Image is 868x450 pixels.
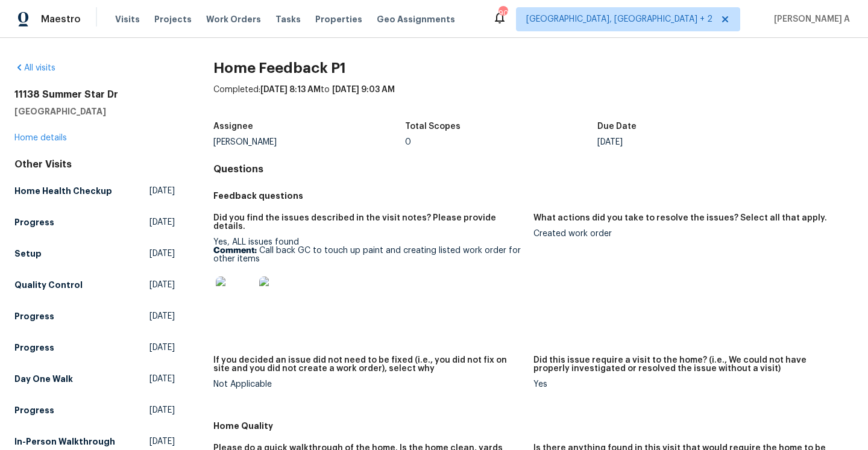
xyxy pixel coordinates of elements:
span: [DATE] [149,185,175,197]
span: [DATE] [149,216,175,228]
h2: 11138 Summer Star Dr [14,89,175,101]
h5: Did this issue require a visit to the home? (i.e., We could not have properly investigated or res... [533,356,844,373]
h5: Home Health Checkup [14,185,112,197]
span: Work Orders [206,13,261,25]
div: 0 [405,138,597,146]
a: Home details [14,134,67,142]
h5: Progress [14,404,54,416]
h5: Feedback questions [213,190,854,202]
a: Quality Control[DATE] [14,274,175,296]
h5: Day One Walk [14,373,73,385]
h5: If you decided an issue did not need to be fixed (i.e., you did not fix on site and you did not c... [213,356,524,373]
a: Home Health Checkup[DATE] [14,180,175,202]
h5: Progress [14,310,54,322]
div: Completed: to [213,84,854,115]
div: Yes [533,380,844,389]
div: [DATE] [597,138,790,146]
h5: Home Quality [213,420,854,432]
span: Geo Assignments [377,13,455,25]
span: Tasks [275,15,301,23]
a: Progress[DATE] [14,337,175,358]
a: Day One Walk[DATE] [14,368,175,390]
span: Visits [115,13,140,25]
h2: Home Feedback P1 [213,62,854,74]
h5: Progress [14,216,54,228]
h5: Quality Control [14,279,83,291]
a: Progress[DATE] [14,305,175,327]
div: Created work order [533,230,844,238]
p: Call back GC to touch up paint and creating listed work order for other items [213,246,524,263]
span: [DATE] [149,279,175,291]
div: 90 [498,7,507,19]
h5: Total Scopes [405,122,461,131]
h4: Questions [213,163,854,175]
div: Not Applicable [213,380,524,389]
span: [DATE] [149,310,175,322]
h5: Assignee [213,122,253,131]
span: [DATE] [149,404,175,416]
h5: Progress [14,342,54,354]
h5: What actions did you take to resolve the issues? Select all that apply. [533,214,827,222]
span: Projects [154,13,192,25]
span: [DATE] [149,342,175,354]
div: Other Visits [14,158,175,170]
h5: Setup [14,248,42,260]
a: All visits [14,64,55,72]
a: Progress[DATE] [14,399,175,421]
span: [DATE] 8:13 AM [260,86,321,94]
span: [GEOGRAPHIC_DATA], [GEOGRAPHIC_DATA] + 2 [526,13,712,25]
span: [PERSON_NAME] A [769,13,850,25]
h5: In-Person Walkthrough [14,436,115,448]
a: Progress[DATE] [14,211,175,233]
span: [DATE] [149,248,175,260]
h5: Did you find the issues described in the visit notes? Please provide details. [213,214,524,231]
span: [DATE] 9:03 AM [332,86,395,94]
span: [DATE] [149,436,175,448]
span: [DATE] [149,373,175,385]
b: Comment: [213,246,257,255]
h5: Due Date [597,122,637,131]
span: Maestro [41,13,81,25]
div: [PERSON_NAME] [213,138,406,146]
h5: [GEOGRAPHIC_DATA] [14,105,175,117]
a: Setup[DATE] [14,243,175,264]
div: Yes, ALL issues found [213,238,524,322]
span: Properties [315,13,362,25]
